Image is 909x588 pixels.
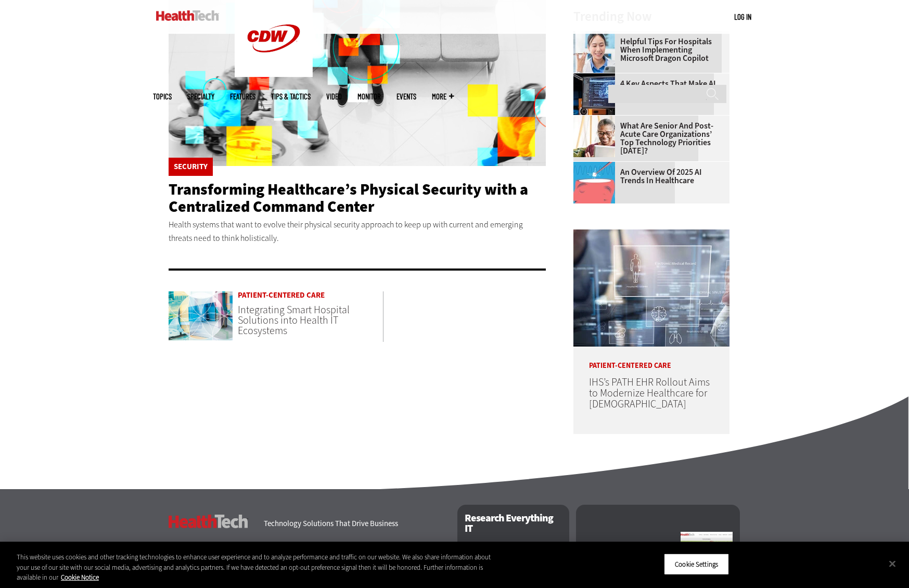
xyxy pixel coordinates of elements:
[235,69,313,80] a: CDW
[734,12,751,21] a: Log in
[573,116,615,157] img: Older person using tablet
[573,347,729,369] p: Patient-Centered Care
[238,291,383,299] a: Patient-Centered Care
[573,229,729,347] img: Electronic health records
[357,93,381,100] a: MonITor
[264,520,444,528] h4: Technology Solutions That Drive Business
[169,218,546,245] p: Health systems that want to evolve their physical security approach to keep up with current and e...
[153,93,172,100] span: Topics
[573,168,723,185] a: An Overview of 2025 AI Trends in Healthcare
[573,116,620,124] a: Older person using tablet
[174,163,208,171] a: Security
[573,73,615,115] img: Desktop monitor with brain AI concept
[169,291,233,340] img: hospital scenes with kaleidoscope effect
[664,553,729,575] button: Cookie Settings
[230,93,255,100] a: Features
[881,552,904,575] button: Close
[271,93,311,100] a: Tips & Tactics
[17,552,500,583] div: This website uses cookies and other tracking technologies to enhance user experience and to analy...
[457,505,569,542] h2: Research Everything IT
[238,303,350,338] a: Integrating Smart Hospital Solutions into Health IT Ecosystems
[573,122,723,155] a: What Are Senior and Post-Acute Care Organizations’ Top Technology Priorities [DATE]?
[156,10,219,21] img: Home
[573,73,620,82] a: Desktop monitor with brain AI concept
[169,179,528,217] a: Transforming Healthcare’s Physical Security with a Centralized Command Center
[589,375,710,411] a: IHS’s PATH EHR Rollout Aims to Modernize Healthcare for [DEMOGRAPHIC_DATA]
[326,93,342,100] a: Video
[573,162,615,203] img: illustration of computer chip being put inside head with waves
[61,573,99,582] a: More information about your privacy
[396,93,416,100] a: Events
[734,11,751,22] div: User menu
[573,162,620,170] a: illustration of computer chip being put inside head with waves
[169,515,248,528] h3: HealthTech
[187,93,214,100] span: Specialty
[432,93,454,100] span: More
